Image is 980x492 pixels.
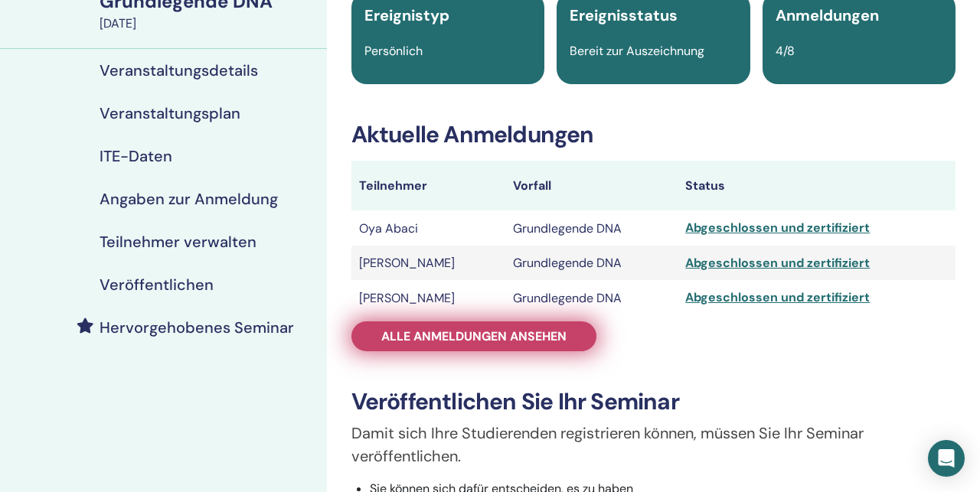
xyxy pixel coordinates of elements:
[359,220,418,236] font: Oya Abaci
[685,220,870,236] font: Abgeschlossen und zertifiziert
[351,321,596,351] a: Alle Anmeldungen ansehen
[351,386,679,416] font: Veröffentlichen Sie Ihr Seminar
[100,60,258,80] font: Veranstaltungsdetails
[359,178,427,194] font: Teilnehmer
[570,43,704,59] font: Bereit zur Auszeichnung
[685,289,870,305] font: Abgeschlossen und zertifiziert
[381,328,567,344] font: Alle Anmeldungen ansehen
[685,255,870,271] font: Abgeschlossen und zertifiziert
[364,43,423,59] font: Persönlich
[100,189,278,209] font: Angaben zur Anmeldung
[570,5,678,25] font: Ereignisstatus
[513,290,622,306] font: Grundlegende DNA
[100,103,240,123] font: Veranstaltungsplan
[359,290,455,306] font: [PERSON_NAME]
[513,220,622,236] font: Grundlegende DNA
[351,119,594,149] font: Aktuelle Anmeldungen
[100,15,136,31] font: [DATE]
[928,440,965,477] div: Öffnen Sie den Intercom Messenger
[776,5,879,25] font: Anmeldungen
[364,5,449,25] font: Ereignistyp
[100,318,294,337] font: Hervorgehobenes Seminar
[359,255,455,271] font: [PERSON_NAME]
[100,275,214,295] font: Veröffentlichen
[100,232,256,252] font: Teilnehmer verwalten
[351,423,864,466] font: Damit sich Ihre Studierenden registrieren können, müssen Sie Ihr Seminar veröffentlichen.
[100,146,172,166] font: ITE-Daten
[685,178,725,194] font: Status
[776,43,795,59] font: 4/8
[513,255,622,271] font: Grundlegende DNA
[513,178,551,194] font: Vorfall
